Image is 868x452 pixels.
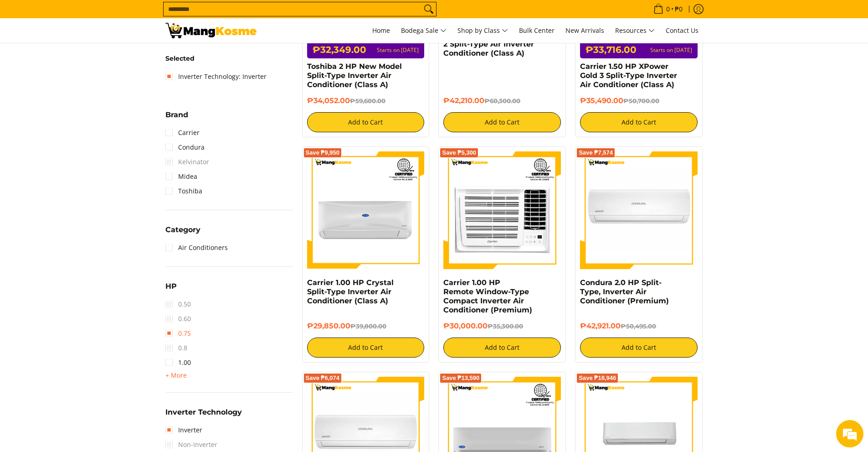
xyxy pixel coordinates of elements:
[453,18,513,43] a: Shop by Class
[165,409,242,416] span: Inverter Technology
[307,112,425,132] button: Add to Cart
[442,375,479,381] span: Save ₱13,590
[443,96,561,105] h6: ₱42,210.00
[442,150,476,156] span: Save ₱5,300
[307,322,425,331] h6: ₱29,850.00
[443,112,561,132] button: Add to Cart
[372,26,390,35] span: Home
[580,112,698,132] button: Add to Cart
[266,18,703,43] nav: Main Menu
[350,97,385,104] del: ₱59,600.00
[165,55,293,63] h6: Selected
[165,125,200,140] a: Carrier
[165,312,191,326] span: 0.60
[580,62,677,89] a: Carrier 1.50 HP XPower Gold 3 Split-Type Inverter Air Conditioner (Class A)
[443,322,561,331] h6: ₱30,000.00
[621,322,656,330] del: ₱50,495.00
[165,283,177,297] summary: Open
[165,297,191,312] span: 0.50
[165,155,209,169] span: Kelvinator
[307,151,425,269] img: Carrier 1.00 HP Crystal Split-Type Inverter Air Conditioner (Class A)
[47,51,153,63] div: Chat with us now
[53,115,126,207] span: We're online!
[165,140,205,155] a: Condura
[484,97,520,104] del: ₱60,300.00
[149,5,171,26] div: Minimize live chat window
[666,26,699,35] span: Contact Us
[421,2,436,16] button: Search
[165,23,257,38] img: Bodega Sale Aircon l Mang Kosme: Home Appliances Warehouse Sale
[561,18,609,43] a: New Arrivals
[306,375,340,381] span: Save ₱6,074
[165,111,188,125] summary: Open
[165,169,197,184] a: Midea
[165,226,200,240] summary: Open
[443,338,561,358] button: Add to Cart
[165,355,191,370] a: 1.00
[673,6,684,12] span: ₱0
[580,96,698,105] h6: ₱35,490.00
[519,26,555,35] span: Bulk Center
[457,25,508,36] span: Shop by Class
[307,278,394,305] a: Carrier 1.00 HP Crystal Split-Type Inverter Air Conditioner (Class A)
[401,25,447,36] span: Bodega Sale
[307,62,402,89] a: Toshiba 2 HP New Model Split-Type Inverter Air Conditioner (Class A)
[580,338,698,358] button: Add to Cart
[306,150,340,156] span: Save ₱9,950
[580,151,698,269] img: condura-split-type-inverter-air-conditioner-class-b-full-view-mang-kosme
[443,31,534,57] a: Carrier 2.00 HP Crystal 2 Split-Type Air Inverter Conditioner (Class A)
[165,111,188,119] span: Brand
[611,18,659,43] a: Resources
[165,69,267,84] a: Inverter Technology: Inverter
[615,25,655,36] span: Resources
[443,278,532,314] a: Carrier 1.00 HP Remote Window-Type Compact Inverter Air Conditioner (Premium)
[165,437,217,452] span: Non-Inverter
[307,96,425,105] h6: ₱34,052.00
[307,338,425,358] button: Add to Cart
[514,18,559,43] a: Bulk Center
[368,18,395,43] a: Home
[165,372,187,379] span: + More
[165,326,191,341] a: 0.75
[623,97,659,104] del: ₱50,700.00
[165,240,228,255] a: Air Conditioners
[165,226,200,234] span: Category
[443,151,561,269] img: Carrier 1.00 HP Remote Window-Type Compact Inverter Air Conditioner (Premium)
[350,322,386,330] del: ₱39,800.00
[5,249,174,281] textarea: Type your message and hit 'Enter'
[165,423,202,437] a: Inverter
[165,184,202,198] a: Toshiba
[565,26,604,35] span: New Arrivals
[580,322,698,331] h6: ₱42,921.00
[165,409,242,423] summary: Open
[165,341,187,355] span: 0.8
[661,18,703,43] a: Contact Us
[396,18,451,43] a: Bodega Sale
[579,150,613,156] span: Save ₱7,574
[165,370,187,381] summary: Open
[488,322,523,330] del: ₱35,300.00
[665,6,671,12] span: 0
[651,4,685,14] span: •
[580,278,669,305] a: Condura 2.0 HP Split-Type, Inverter Air Conditioner (Premium)
[165,283,177,290] span: HP
[579,375,616,381] span: Save ₱18,946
